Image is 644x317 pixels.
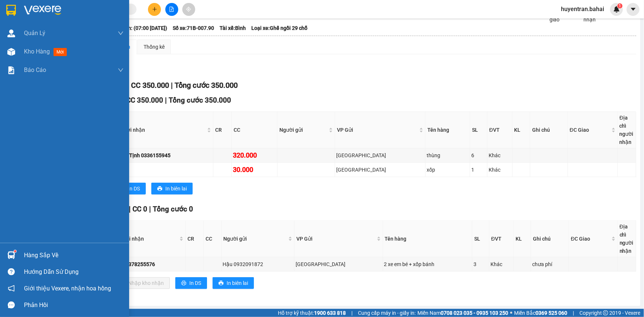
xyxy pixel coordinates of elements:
[117,126,206,134] span: Người nhận
[232,112,278,148] th: CC
[157,186,162,192] span: printer
[224,235,287,243] span: Người gửi
[132,205,147,213] span: CC 0
[473,260,488,268] div: 3
[617,3,623,8] sup: 1
[427,166,469,174] div: xốp
[148,3,161,16] button: plus
[186,221,204,257] th: CR
[620,223,634,255] div: Địa chỉ người nhận
[335,148,426,163] td: Sài Gòn
[169,7,174,12] span: file-add
[129,205,131,213] span: |
[627,3,640,16] button: caret-down
[335,163,426,177] td: Sài Gòn
[490,260,512,268] div: Khác
[171,81,173,90] span: |
[630,6,637,13] span: caret-down
[7,66,15,74] img: solution-icon
[603,310,608,316] span: copyright
[175,81,238,90] span: Tổng cước 350.000
[514,309,567,317] span: Miền Bắc
[220,24,246,32] span: Tài xế: Bình
[336,166,424,174] div: [GEOGRAPHIC_DATA]
[470,112,488,148] th: SL
[114,183,146,194] button: printerIn DS
[471,151,486,159] div: 6
[152,7,157,12] span: plus
[489,221,514,257] th: ĐVT
[175,277,207,289] button: printerIn DS
[8,285,15,292] span: notification
[14,250,16,252] sup: 1
[296,235,375,243] span: VP Gửi
[510,311,512,314] span: ⚪️
[189,279,201,287] span: In DS
[218,280,224,286] span: printer
[8,268,15,275] span: question-circle
[173,24,214,32] span: Số xe: 71B-007.90
[358,309,416,317] span: Cung cấp máy in - giấy in:
[54,48,67,56] span: mới
[336,151,424,159] div: [GEOGRAPHIC_DATA]
[181,280,186,286] span: printer
[619,3,621,8] span: 1
[24,65,46,75] span: Báo cáo
[116,235,178,243] span: Người nhận
[24,266,124,278] div: Hướng dẫn sử dụng
[8,302,15,309] span: message
[165,96,167,104] span: |
[337,126,418,134] span: VP Gửi
[351,309,352,317] span: |
[204,221,222,257] th: CC
[531,221,569,257] th: Ghi chú
[279,126,327,134] span: Người gửi
[113,24,167,32] span: Chuyến: (07:00 [DATE])
[153,205,193,213] span: Tổng cước 0
[116,151,212,159] div: Thầy Tịnh 0336155945
[278,309,346,317] span: Hỗ trợ kỹ thuật:
[570,126,610,134] span: ĐC Giao
[182,3,195,16] button: aim
[144,43,165,51] div: Thống kê
[296,260,382,268] div: [GEOGRAPHIC_DATA]
[441,310,508,316] strong: 0708 023 035 - 0935 103 250
[620,114,634,146] div: Địa chỉ người nhận
[114,277,170,289] button: downloadNhập kho nhận
[128,185,140,193] span: In DS
[126,96,163,104] span: CC 350.000
[532,260,568,268] div: chưa phí
[489,166,511,174] div: Khác
[227,279,248,287] span: In biên lai
[24,300,124,311] div: Phản hồi
[471,166,486,174] div: 1
[118,67,124,73] span: down
[233,150,276,161] div: 320.000
[165,185,187,193] span: In biên lai
[513,112,530,148] th: KL
[24,48,50,55] span: Kho hàng
[251,24,307,32] span: Loại xe: Ghế ngồi 29 chỗ
[426,112,470,148] th: Tên hàng
[427,151,469,159] div: thùng
[149,205,151,213] span: |
[383,221,473,257] th: Tên hàng
[530,112,568,148] th: Ghi chú
[24,250,124,261] div: Hàng sắp về
[169,96,231,104] span: Tổng cước 350.000
[233,165,276,175] div: 30.000
[488,112,513,148] th: ĐVT
[514,221,531,257] th: KL
[118,30,124,36] span: down
[186,7,191,12] span: aim
[571,235,610,243] span: ĐC Giao
[165,3,178,16] button: file-add
[115,260,184,268] div: Ảnh 0378255576
[7,48,15,56] img: warehouse-icon
[116,166,212,174] div: Trinh
[7,30,15,37] img: warehouse-icon
[213,112,232,148] th: CR
[151,183,193,194] button: printerIn biên lai
[573,309,574,317] span: |
[213,277,254,289] button: printerIn biên lai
